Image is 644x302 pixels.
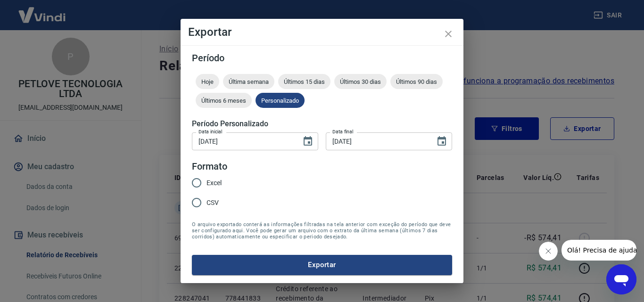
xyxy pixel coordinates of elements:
legend: Formato [192,160,227,173]
span: Hoje [196,78,219,85]
div: Últimos 15 dias [278,74,330,89]
div: Últimos 6 meses [196,93,252,108]
iframe: Botão para abrir a janela de mensagens [606,264,636,294]
span: O arquivo exportado conterá as informações filtradas na tela anterior com exceção do período que ... [192,221,452,240]
button: close [437,23,460,45]
span: Últimos 15 dias [278,78,330,85]
input: DD/MM/YYYY [326,132,429,150]
button: Exportar [192,255,452,275]
span: Última semana [223,78,274,85]
h4: Exportar [188,26,456,38]
div: Últimos 90 dias [390,74,443,89]
span: Últimos 90 dias [390,78,443,85]
button: Choose date, selected date is 18 de set de 2025 [298,132,317,151]
input: DD/MM/YYYY [192,132,295,150]
div: Últimos 30 dias [334,74,387,89]
h5: Período [192,53,452,63]
button: Choose date, selected date is 18 de set de 2025 [432,132,451,151]
div: Personalizado [256,93,305,108]
iframe: Fechar mensagem [539,242,558,261]
span: Olá! Precisa de ajuda? [6,7,79,14]
span: Excel [206,178,222,188]
span: CSV [206,198,219,208]
div: Última semana [223,74,274,89]
label: Data final [332,128,354,135]
span: Personalizado [256,97,305,104]
iframe: Mensagem da empresa [561,240,636,261]
span: Últimos 6 meses [196,97,252,104]
div: Hoje [196,74,219,89]
h5: Período Personalizado [192,119,452,129]
span: Últimos 30 dias [334,78,387,85]
label: Data inicial [198,128,223,135]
